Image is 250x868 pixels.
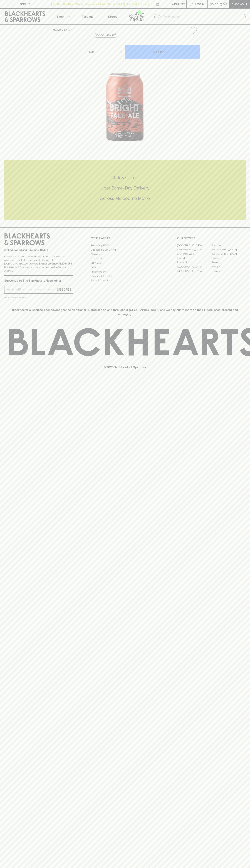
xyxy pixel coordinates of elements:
[188,26,198,35] button: Add to wishlist
[211,243,246,248] a: Braddon
[177,248,211,252] a: [GEOGRAPHIC_DATA]
[91,278,159,283] a: Terms & Conditions
[53,28,61,31] a: HOME
[4,278,73,283] p: Subscribe to The Blackhearts Newsletter
[91,236,159,240] p: OTHER AREAS
[55,286,73,293] button: SUBSCRIBE
[39,262,72,265] strong: Liquor License #32064953
[211,265,246,269] a: Prahran
[177,236,246,240] p: OUR STORES
[91,248,159,252] a: Business & Bulk Gifting
[177,265,211,269] a: [GEOGRAPHIC_DATA]
[7,287,55,292] input: e.g. jane@blackheartsandsparrows.com.au
[91,243,159,248] a: Bottle Drop FAQ's
[7,308,243,316] p: Blackhearts & Sparrows acknowledges the traditional Custodians of land throughout [GEOGRAPHIC_DAT...
[4,195,246,201] h5: Across Melbourne Metro
[172,2,185,6] p: Wishlist
[56,14,64,19] p: Shop
[4,296,73,299] p: We will never spam you
[91,265,159,270] a: FAQ's
[4,255,73,273] p: It is against the law to sell or supply alcohol to, or to obtain alcohol on behalf of a person un...
[108,14,117,19] p: Stores
[56,287,71,292] p: SUBSCRIBE
[91,256,159,261] a: Contact Us
[64,28,72,31] a: SHOP
[75,9,100,24] a: Tastings
[94,33,117,38] button: Add to wishlist
[211,269,246,273] a: Thornbury
[50,37,200,141] img: 78975.png
[88,48,125,55] div: Can
[177,260,211,265] a: Fitzroy North
[91,261,159,265] a: Gift Cards
[177,256,211,260] a: Elwood
[163,14,243,20] input: Try "Pinot noir"
[231,2,247,6] p: Checkout
[4,175,246,181] h5: Click & Collect
[4,160,246,220] div: Call to action block
[91,270,159,274] a: Privacy Policy
[89,50,95,54] p: Can
[4,248,73,252] p: Sibling owned and run since [DATE]
[177,243,211,248] a: [GEOGRAPHIC_DATA]
[211,252,246,256] a: [GEOGRAPHIC_DATA]
[211,260,246,265] a: Geelong
[91,274,159,278] a: Shipping Information
[50,9,75,24] button: Shop
[82,14,93,19] p: Tastings
[125,45,200,59] button: ADD TO CART
[91,252,159,256] a: Careers
[195,2,204,6] p: Login
[211,256,246,260] a: Fitzroy
[4,185,246,191] h5: Uber Same-Day Delivery
[224,3,226,5] p: 0
[153,50,172,54] p: ADD TO CART
[211,248,246,252] a: [GEOGRAPHIC_DATA]
[177,269,211,273] a: [GEOGRAPHIC_DATA]
[177,252,211,256] a: Brunswick West
[100,9,125,24] a: Stores
[210,2,218,6] p: $0.00
[19,2,31,6] p: FIND US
